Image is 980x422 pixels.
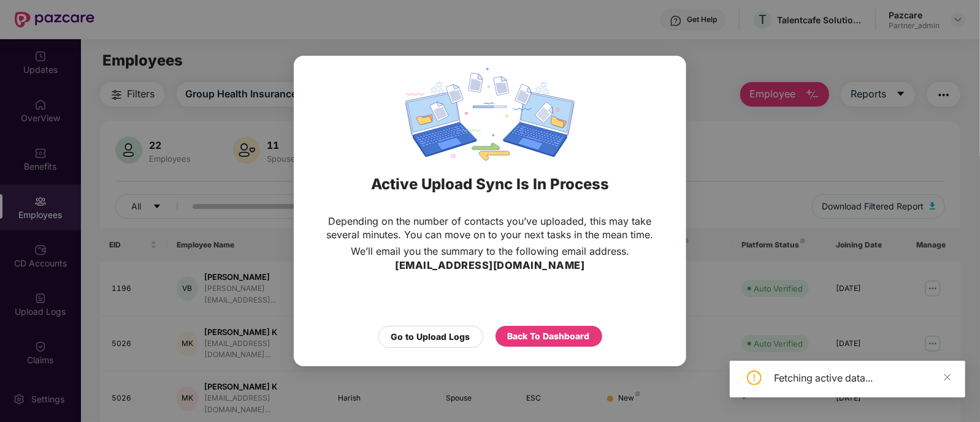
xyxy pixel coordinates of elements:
span: exclamation-circle [747,371,762,385]
p: Depending on the number of contacts you’ve uploaded, this may take several minutes. You can move ... [318,214,662,241]
div: Back To Dashboard [508,330,590,343]
div: Active Upload Sync Is In Process [309,160,671,208]
h3: [EMAIL_ADDRESS][DOMAIN_NAME] [396,258,585,274]
span: close [943,373,952,382]
img: svg+xml;base64,PHN2ZyBpZD0iRGF0YV9zeW5jaW5nIiB4bWxucz0iaHR0cDovL3d3dy53My5vcmcvMjAwMC9zdmciIHdpZH... [405,68,575,160]
p: We’ll email you the summary to the following email address. [351,244,629,258]
div: Fetching active data... [774,371,951,385]
div: Go to Upload Logs [391,330,470,344]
